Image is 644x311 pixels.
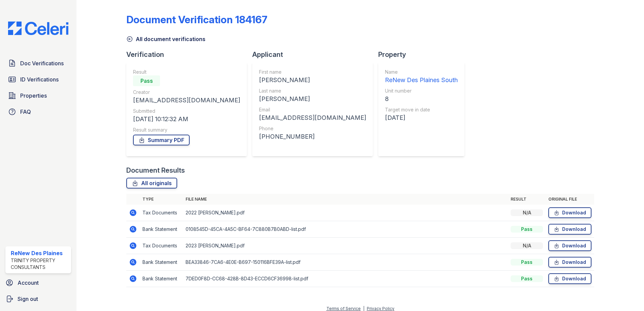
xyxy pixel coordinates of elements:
[18,279,39,287] span: Account
[5,73,71,86] a: ID Verifications
[548,273,591,284] a: Download
[126,50,252,59] div: Verification
[20,75,59,83] span: ID Verifications
[259,69,366,75] div: First name
[259,132,366,141] div: [PHONE_NUMBER]
[548,207,591,218] a: Download
[548,257,591,268] a: Download
[126,13,267,26] div: Document Verification 184167
[326,306,361,311] a: Terms of Service
[183,194,508,205] th: File name
[126,35,205,43] a: All document verifications
[259,88,366,94] div: Last name
[385,88,458,94] div: Unit number
[5,89,71,102] a: Properties
[367,306,394,311] a: Privacy Policy
[378,50,470,59] div: Property
[3,22,74,35] img: CE_Logo_Blue-a8612792a0a2168367f1c8372b55b34899dd931a85d93a1a3d3e32e68fde9ad4.png
[140,205,183,221] td: Tax Documents
[385,94,458,104] div: 8
[259,75,366,85] div: [PERSON_NAME]
[183,205,508,221] td: 2022 [PERSON_NAME].pdf
[133,69,240,75] div: Result
[546,194,594,205] th: Original file
[126,178,177,188] a: All originals
[511,259,543,266] div: Pass
[511,226,543,233] div: Pass
[133,135,190,145] a: Summary PDF
[140,221,183,238] td: Bank Statement
[183,254,508,271] td: BEA33846-7CA6-4E0E-B697-150116BFE39A-list.pdf
[140,254,183,271] td: Bank Statement
[385,75,458,85] div: ReNew Des Plaines South
[385,106,458,113] div: Target move in date
[183,221,508,238] td: 0108545D-45CA-4A5C-BF64-7C880B7B0ABD-list.pdf
[511,209,543,216] div: N/A
[511,275,543,282] div: Pass
[5,57,71,70] a: Doc Verifications
[133,108,240,114] div: Submitted
[3,276,74,289] a: Account
[11,249,68,257] div: ReNew Des Plaines
[20,59,64,67] span: Doc Verifications
[140,194,183,205] th: Type
[5,105,71,118] a: FAQ
[259,94,366,104] div: [PERSON_NAME]
[252,50,378,59] div: Applicant
[133,89,240,96] div: Creator
[183,238,508,254] td: 2023 [PERSON_NAME].pdf
[508,194,546,205] th: Result
[259,106,366,113] div: Email
[133,96,240,105] div: [EMAIL_ADDRESS][DOMAIN_NAME]
[140,271,183,287] td: Bank Statement
[385,69,458,85] a: Name ReNew Des Plaines South
[363,306,364,311] div: |
[20,108,31,116] span: FAQ
[385,113,458,123] div: [DATE]
[3,292,74,306] a: Sign out
[126,166,185,175] div: Document Results
[133,75,160,86] div: Pass
[385,69,458,75] div: Name
[511,242,543,249] div: N/A
[20,92,47,100] span: Properties
[133,127,240,133] div: Result summary
[11,257,68,271] div: Trinity Property Consultants
[548,224,591,235] a: Download
[183,271,508,287] td: 7DED0F8D-CC68-428B-8D43-ECCD6CF36998-list.pdf
[259,113,366,123] div: [EMAIL_ADDRESS][DOMAIN_NAME]
[133,114,240,124] div: [DATE] 10:12:32 AM
[548,240,591,251] a: Download
[259,125,366,132] div: Phone
[18,295,38,303] span: Sign out
[140,238,183,254] td: Tax Documents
